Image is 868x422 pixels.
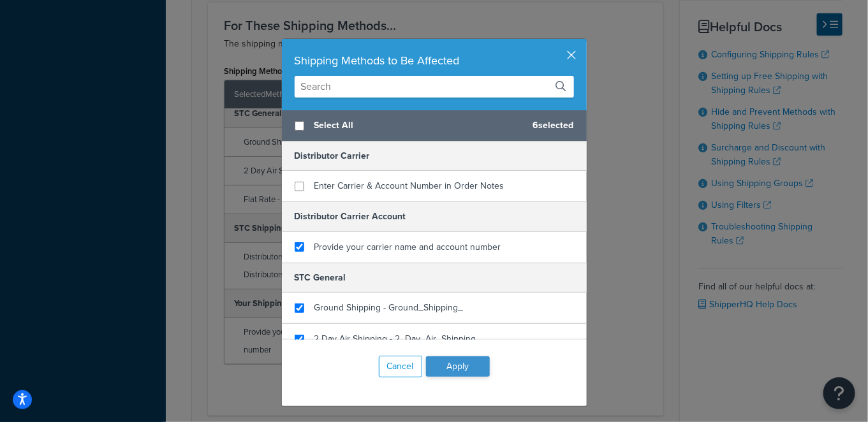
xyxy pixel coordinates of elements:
span: Enter Carrier & Account Number in Order Notes [314,179,504,193]
span: Select All [314,117,523,135]
h5: Distributor Carrier [282,142,587,171]
div: 6 selected [282,110,587,142]
h5: Distributor Carrier Account [282,201,587,231]
div: Shipping Methods to Be Affected [295,52,574,69]
h5: STC General [282,263,587,293]
input: Search [295,76,574,98]
span: Provide your carrier name and account number [314,240,501,254]
span: 2 Day Air Shipping - 2_Day_Air_Shipping [314,332,476,346]
span: Ground Shipping - Ground_Shipping_ [314,301,464,314]
button: Cancel [379,356,422,377]
button: Apply [426,356,490,377]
